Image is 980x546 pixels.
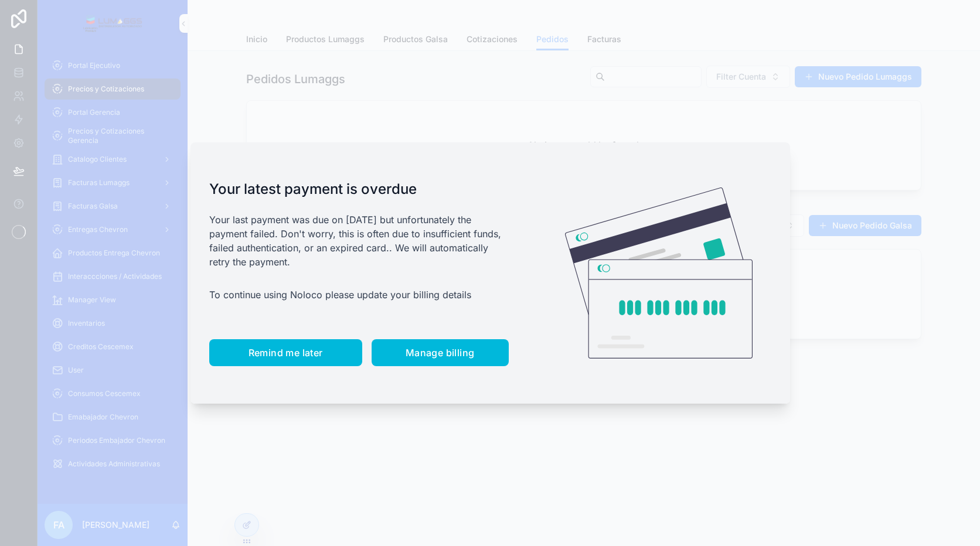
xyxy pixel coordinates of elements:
span: Remind me later [249,347,323,359]
p: To continue using Noloco please update your billing details [209,288,509,302]
p: Your last payment was due on [DATE] but unfortunately the payment failed. Don't worry, this is of... [209,213,509,269]
span: Manage billing [406,347,475,359]
button: Manage billing [372,339,509,366]
img: Credit card illustration [565,187,753,359]
button: Remind me later [209,339,362,366]
h1: Your latest payment is overdue [209,180,509,199]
